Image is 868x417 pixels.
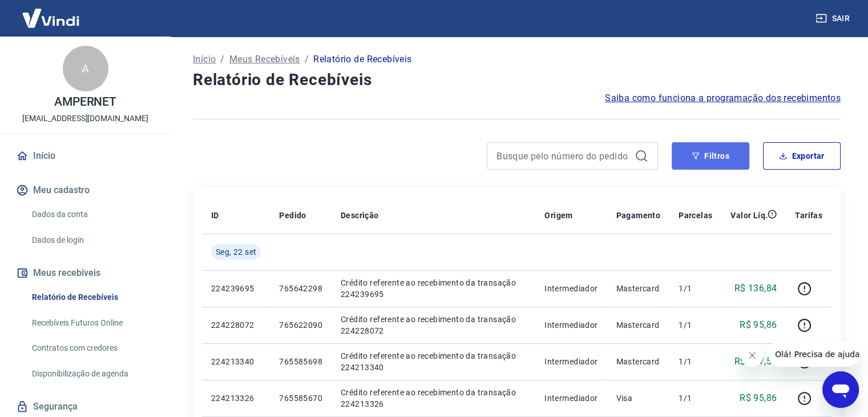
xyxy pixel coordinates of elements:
[679,319,712,331] p: 1/1
[679,210,712,221] p: Parcelas
[740,318,777,332] p: R$ 95,86
[341,387,526,410] p: Crédito referente ao recebimento da transação 224213326
[27,203,157,226] a: Dados da conta
[616,392,660,404] p: Visa
[795,210,822,221] p: Tarifas
[616,210,660,221] p: Pagamento
[813,8,854,29] button: Sair
[544,210,572,221] p: Origem
[279,319,322,331] p: 765622090
[740,391,777,405] p: R$ 95,86
[7,8,96,17] span: Olá! Precisa de ajuda?
[730,210,768,221] p: Valor Líq.
[193,53,216,66] a: Início
[822,371,859,408] iframe: Botão para abrir a janela de mensagens
[220,53,224,66] p: /
[341,350,526,373] p: Crédito referente ao recebimento da transação 224213340
[14,1,88,35] img: Vindi
[27,336,157,360] a: Contratos com credores
[341,277,526,300] p: Crédito referente ao recebimento da transação 224239695
[341,314,526,336] p: Crédito referente ao recebimento da transação 224228072
[211,319,261,331] p: 224228072
[279,392,322,404] p: 765585670
[605,91,841,105] a: Saiba como funciona a programação dos recebimentos
[544,283,597,294] p: Intermediador
[672,142,749,170] button: Filtros
[279,283,322,294] p: 765642298
[211,392,261,404] p: 224213326
[211,356,261,367] p: 224213340
[27,228,157,252] a: Dados de login
[14,143,157,169] a: Início
[211,283,261,294] p: 224239695
[768,342,859,367] iframe: Mensagem da empresa
[679,356,712,367] p: 1/1
[22,113,148,125] p: [EMAIL_ADDRESS][DOMAIN_NAME]
[54,96,117,108] p: AMPERNET
[616,356,660,367] p: Mastercard
[27,362,157,386] a: Disponibilização de agenda
[305,53,309,66] p: /
[679,283,712,294] p: 1/1
[734,355,777,368] p: R$ 107,50
[341,210,379,221] p: Descrição
[544,319,597,331] p: Intermediador
[313,53,411,66] p: Relatório de Recebíveis
[63,46,108,91] div: A
[229,53,300,66] a: Meus Recebíveis
[14,178,157,203] button: Meu cadastro
[279,210,306,221] p: Pedido
[544,356,597,367] p: Intermediador
[216,246,256,258] span: Seg, 22 set
[193,69,841,91] h4: Relatório de Recebíveis
[14,260,157,286] button: Meus recebíveis
[616,319,660,331] p: Mastercard
[616,283,660,294] p: Mastercard
[211,210,219,221] p: ID
[763,142,841,170] button: Exportar
[496,147,630,165] input: Busque pelo número do pedido
[27,286,157,309] a: Relatório de Recebíveis
[741,344,764,367] iframe: Fechar mensagem
[279,356,322,367] p: 765585698
[27,311,157,335] a: Recebíveis Futuros Online
[734,282,777,295] p: R$ 136,84
[544,392,597,404] p: Intermediador
[679,392,712,404] p: 1/1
